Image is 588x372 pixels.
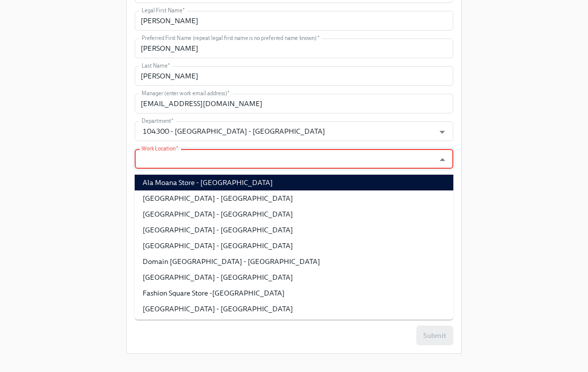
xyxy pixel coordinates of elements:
[135,285,453,301] li: Fashion Square Store -[GEOGRAPHIC_DATA]
[135,206,453,222] li: [GEOGRAPHIC_DATA] - [GEOGRAPHIC_DATA]
[435,152,450,167] button: Close
[135,301,453,317] li: [GEOGRAPHIC_DATA] - [GEOGRAPHIC_DATA]
[135,175,453,190] li: Ala Moana Store - [GEOGRAPHIC_DATA]
[135,222,453,238] li: [GEOGRAPHIC_DATA] - [GEOGRAPHIC_DATA]
[135,190,453,206] li: [GEOGRAPHIC_DATA] - [GEOGRAPHIC_DATA]
[135,238,453,254] li: [GEOGRAPHIC_DATA] - [GEOGRAPHIC_DATA]
[435,124,450,140] button: Open
[135,269,453,285] li: [GEOGRAPHIC_DATA] - [GEOGRAPHIC_DATA]
[135,317,453,333] li: Fillmore Store - [GEOGRAPHIC_DATA]
[135,254,453,269] li: Domain [GEOGRAPHIC_DATA] - [GEOGRAPHIC_DATA]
